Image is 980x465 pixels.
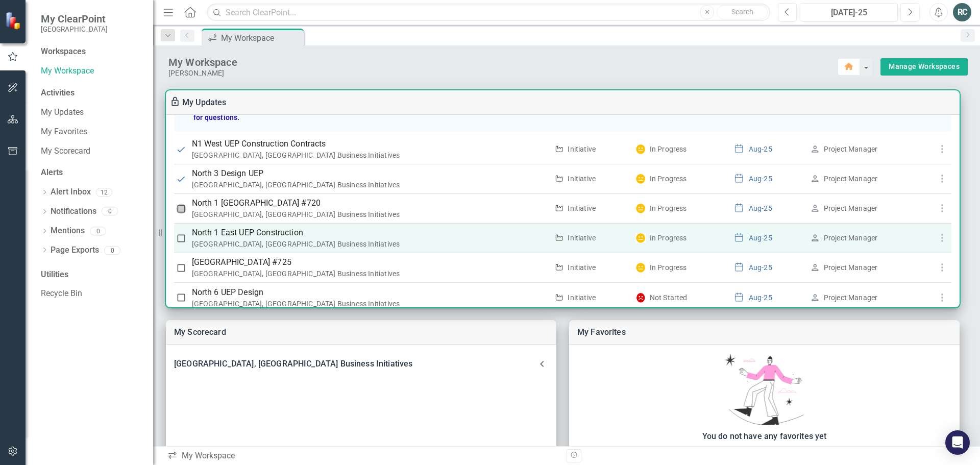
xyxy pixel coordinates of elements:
[800,3,898,21] button: [DATE]-25
[650,203,687,213] div: In Progress
[192,180,548,190] div: [GEOGRAPHIC_DATA], [GEOGRAPHIC_DATA] Business Initiatives
[41,65,143,77] a: My Workspace
[824,292,878,303] div: Project Manager
[577,327,626,337] a: My Favorites
[568,203,596,213] div: Initiative
[749,203,772,213] div: Aug-25
[824,144,878,154] div: Project Manager
[574,446,954,458] div: Favorited reports or detail pages will show up here.
[945,430,970,455] div: Open Intercom Messenger
[41,13,108,25] span: My ClearPoint
[174,357,536,371] div: [GEOGRAPHIC_DATA], [GEOGRAPHIC_DATA] Business Initiatives
[574,429,954,444] div: You do not have any favorites yet
[650,262,687,273] div: In Progress
[51,186,91,198] a: Alert Inbox
[166,353,556,375] div: [GEOGRAPHIC_DATA], [GEOGRAPHIC_DATA] Business Initiatives
[192,167,548,180] p: North 3 Design UEP
[192,286,548,299] p: North 6 UEP Design
[193,93,945,121] strong: Before you start, please make sure the period is set to ! Please update the fields on your Busine...
[168,69,838,78] div: [PERSON_NAME]
[168,56,838,69] div: My Workspace
[170,96,182,109] div: To enable drag & drop and resizing, please duplicate this workspace from “Manage Workspaces”
[41,167,143,179] div: Alerts
[192,227,548,239] p: North 1 East UEP Construction
[192,209,548,219] div: [GEOGRAPHIC_DATA], [GEOGRAPHIC_DATA] Business Initiatives
[182,97,227,107] a: My Updates
[568,144,596,154] div: Initiative
[749,262,772,273] div: Aug-25
[90,227,106,235] div: 0
[192,299,548,309] div: [GEOGRAPHIC_DATA], [GEOGRAPHIC_DATA] Business Initiatives
[824,262,878,273] div: Project Manager
[174,327,226,337] a: My Scorecard
[650,144,687,154] div: In Progress
[221,32,301,44] div: My Workspace
[650,292,688,303] div: Not Started
[104,246,120,255] div: 0
[650,233,687,243] div: In Progress
[41,269,143,281] div: Utilities
[568,292,596,303] div: Initiative
[51,225,85,237] a: Mentions
[96,188,112,197] div: 12
[889,60,960,73] a: Manage Workspaces
[192,239,548,249] div: [GEOGRAPHIC_DATA], [GEOGRAPHIC_DATA] Business Initiatives
[880,58,968,76] div: split button
[167,450,559,462] div: My Workspace
[41,126,143,138] a: My Favorites
[192,256,548,268] p: [GEOGRAPHIC_DATA] #725
[803,7,894,19] div: [DATE]-25
[41,288,143,300] a: Recycle Bin
[953,3,971,21] button: RC
[749,144,772,154] div: Aug-25
[192,150,548,160] div: [GEOGRAPHIC_DATA], [GEOGRAPHIC_DATA] Business Initiatives
[41,25,108,33] small: [GEOGRAPHIC_DATA]
[824,233,878,243] div: Project Manager
[731,8,753,16] span: Search
[568,233,596,243] div: Initiative
[41,46,86,58] div: Workspaces
[749,233,772,243] div: Aug-25
[192,197,548,209] p: North 1 [GEOGRAPHIC_DATA] #720
[568,262,596,273] div: Initiative
[568,174,596,184] div: Initiative
[207,4,770,21] input: Search ClearPoint...
[717,5,768,19] button: Search
[192,138,548,150] p: N1 West UEP Construction Contracts
[824,174,878,184] div: Project Manager
[749,174,772,184] div: Aug-25
[880,58,968,76] button: Manage Workspaces
[41,107,143,118] a: My Updates
[41,87,143,99] div: Activities
[51,244,99,256] a: Page Exports
[51,206,96,217] a: Notifications
[41,145,143,157] a: My Scorecard
[5,11,23,29] img: ClearPoint Strategy
[749,292,772,303] div: Aug-25
[192,268,548,279] div: [GEOGRAPHIC_DATA], [GEOGRAPHIC_DATA] Business Initiatives
[102,207,118,216] div: 0
[650,174,687,184] div: In Progress
[824,203,878,213] div: Project Manager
